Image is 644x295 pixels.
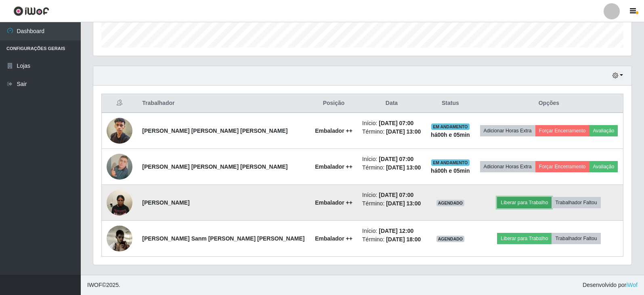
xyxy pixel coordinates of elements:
li: Início: [362,227,421,235]
span: EM ANDAMENTO [431,159,470,166]
button: Liberar para Trabalho [497,233,552,244]
time: [DATE] 12:00 [379,228,413,234]
time: [DATE] 18:00 [386,236,421,243]
span: AGENDADO [436,236,465,242]
button: Avaliação [589,125,618,136]
img: 1752573650429.jpeg [107,144,132,190]
button: Adicionar Horas Extra [480,125,535,136]
li: Término: [362,128,421,136]
th: Status [426,94,475,113]
th: Data [357,94,426,113]
th: Posição [310,94,357,113]
strong: há 00 h e 05 min [431,167,470,174]
span: © 2025 . [87,281,120,289]
time: [DATE] 13:00 [386,200,421,207]
li: Término: [362,163,421,172]
li: Término: [362,235,421,244]
li: Término: [362,199,421,208]
span: EM ANDAMENTO [431,123,470,130]
strong: Embalador ++ [315,235,352,242]
button: Forçar Encerramento [535,125,589,136]
button: Trabalhador Faltou [552,233,600,244]
span: IWOF [87,282,102,288]
time: [DATE] 13:00 [386,128,421,135]
button: Avaliação [589,161,618,172]
span: Desenvolvido por [583,281,638,289]
img: 1752542805092.jpeg [107,218,132,259]
button: Adicionar Horas Extra [480,161,535,172]
strong: [PERSON_NAME] [142,199,189,206]
time: [DATE] 07:00 [379,120,413,126]
li: Início: [362,191,421,199]
strong: [PERSON_NAME] [PERSON_NAME] [PERSON_NAME] [142,128,287,134]
th: Opções [475,94,623,113]
img: CoreUI Logo [13,6,49,16]
img: 1754777743456.jpeg [107,185,132,220]
a: iWof [626,282,638,288]
strong: [PERSON_NAME] [PERSON_NAME] [PERSON_NAME] [142,163,287,170]
strong: Embalador ++ [315,199,352,206]
th: Trabalhador [137,94,310,113]
li: Início: [362,119,421,128]
button: Trabalhador Faltou [552,197,600,208]
img: 1752515329237.jpeg [107,113,132,148]
span: AGENDADO [436,200,465,206]
button: Forçar Encerramento [535,161,589,172]
strong: há 00 h e 05 min [431,132,470,138]
time: [DATE] 07:00 [379,156,413,162]
time: [DATE] 13:00 [386,164,421,171]
time: [DATE] 07:00 [379,192,413,198]
strong: Embalador ++ [315,128,352,134]
button: Liberar para Trabalho [497,197,552,208]
li: Início: [362,155,421,163]
strong: [PERSON_NAME] Sanm [PERSON_NAME] [PERSON_NAME] [142,235,304,242]
strong: Embalador ++ [315,163,352,170]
